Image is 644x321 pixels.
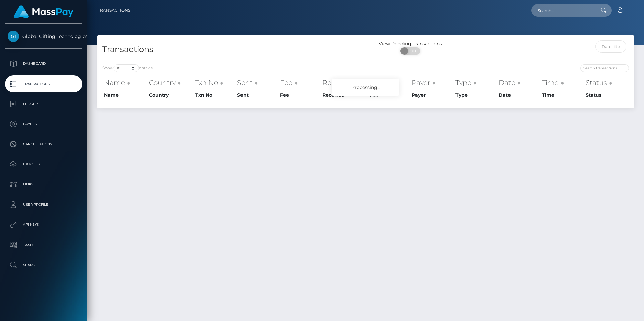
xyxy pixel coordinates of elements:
th: Received [321,90,368,100]
h4: Transactions [102,44,361,55]
div: Processing... [332,79,399,96]
a: User Profile [5,196,82,213]
p: Batches [8,159,79,169]
p: Search [8,260,79,270]
a: Ledger [5,96,82,112]
p: Transactions [8,79,79,89]
p: Payees [8,119,79,129]
p: Cancellations [8,139,79,149]
th: Status [584,90,629,100]
th: Country [147,76,194,89]
th: Date [497,90,540,100]
th: Payer [410,90,454,100]
th: Fee [278,76,321,89]
th: Date [497,76,540,89]
select: Showentries [114,64,139,72]
p: Ledger [8,99,79,109]
p: Taxes [8,240,79,250]
th: Payer [410,76,454,89]
th: Type [454,76,497,89]
th: Status [584,76,629,89]
a: Cancellations [5,136,82,153]
a: Dashboard [5,55,82,72]
span: Global Gifting Technologies Inc [5,33,82,39]
label: Show entries [102,64,153,72]
th: Type [454,90,497,100]
th: Txn No [194,90,235,100]
input: Search transactions [580,64,629,72]
th: Time [540,76,584,89]
th: Fee [278,90,321,100]
th: Txn No [194,76,235,89]
a: Payees [5,116,82,132]
a: Taxes [5,236,82,253]
p: API Keys [8,220,79,230]
th: Name [102,76,147,89]
th: F/X [368,76,410,89]
a: API Keys [5,216,82,233]
th: Name [102,90,147,100]
th: Country [147,90,194,100]
img: MassPay Logo [14,5,73,18]
span: OFF [404,47,421,55]
a: Batches [5,156,82,173]
th: Sent [235,76,278,89]
a: Links [5,176,82,193]
a: Transactions [5,75,82,92]
p: Dashboard [8,59,79,69]
input: Date filter [595,40,627,53]
th: Received [321,76,368,89]
input: Search... [531,4,594,17]
a: Search [5,257,82,273]
img: Global Gifting Technologies Inc [8,31,19,42]
th: Time [540,90,584,100]
a: Transactions [98,3,130,17]
div: View Pending Transactions [366,40,455,47]
th: Sent [235,90,278,100]
p: Links [8,179,79,190]
p: User Profile [8,200,79,210]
